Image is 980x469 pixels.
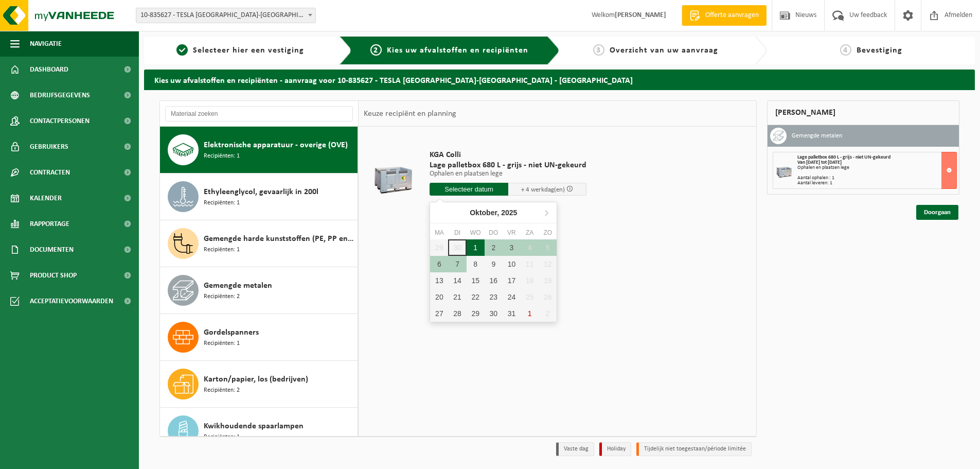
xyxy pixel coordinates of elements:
[193,46,304,55] span: Selecteer hier een vestiging
[503,256,521,272] div: 10
[467,256,485,272] div: 8
[840,44,851,56] span: 4
[204,339,240,349] span: Recipiënten: 1
[204,292,240,302] span: Recipiënten: 2
[448,305,466,322] div: 28
[615,11,666,19] strong: [PERSON_NAME]
[485,289,503,305] div: 23
[430,150,586,160] span: KGA Colli
[30,288,113,314] span: Acceptatievoorwaarden
[430,272,448,289] div: 13
[466,204,521,221] div: Oktober,
[503,228,521,238] div: vr
[467,239,485,256] div: 1
[204,373,308,386] span: Karton/papier, los (bedrijven)
[387,46,528,55] span: Kies uw afvalstoffen en recipiënten
[610,46,718,55] span: Overzicht van uw aanvraag
[430,160,586,170] span: Lage palletbox 680 L - grijs - niet UN-gekeurd
[204,420,304,432] span: Kwikhoudende spaarlampen
[485,228,503,238] div: do
[501,209,517,216] i: 2025
[30,211,69,237] span: Rapportage
[30,160,70,185] span: Contracten
[160,220,358,267] button: Gemengde harde kunststoffen (PE, PP en PVC), recycleerbaar (industrieel) Recipiënten: 1
[467,305,485,322] div: 29
[430,305,448,322] div: 27
[503,289,521,305] div: 24
[370,44,382,56] span: 2
[160,408,358,455] button: Kwikhoudende spaarlampen Recipiënten: 1
[593,44,604,56] span: 3
[165,106,353,121] input: Materiaal zoeken
[204,151,240,161] span: Recipiënten: 1
[204,326,259,339] span: Gordelspanners
[204,432,240,442] span: Recipiënten: 1
[30,31,62,57] span: Navigatie
[430,183,508,196] input: Selecteer datum
[485,272,503,289] div: 16
[136,8,315,23] span: 10-835627 - TESLA BELGIUM-ANTWERPEN - AARTSELAAR
[30,57,68,82] span: Dashboard
[204,386,240,395] span: Recipiënten: 2
[204,139,348,151] span: Elektronische apparatuur - overige (OVE)
[485,305,503,322] div: 30
[797,154,890,160] span: Lage palletbox 680 L - grijs - niet UN-gekeurd
[636,442,752,456] li: Tijdelijk niet toegestaan/période limitée
[144,70,975,90] h2: Kies uw afvalstoffen en recipiënten - aanvraag voor 10-835627 - TESLA [GEOGRAPHIC_DATA]-[GEOGRAPH...
[448,228,466,238] div: di
[521,228,539,238] div: za
[539,228,557,238] div: zo
[467,228,485,238] div: wo
[448,289,466,305] div: 21
[204,186,318,198] span: Ethyleenglycol, gevaarlijk in 200l
[149,44,331,57] a: 1Selecteer hier een vestiging
[30,185,62,211] span: Kalender
[797,176,956,181] div: Aantal ophalen : 1
[916,205,958,220] a: Doorgaan
[503,305,521,322] div: 31
[797,165,956,170] div: Ophalen en plaatsen lege
[160,361,358,408] button: Karton/papier, los (bedrijven) Recipiënten: 2
[30,237,74,263] span: Documenten
[204,233,355,245] span: Gemengde harde kunststoffen (PE, PP en PVC), recycleerbaar (industrieel)
[467,289,485,305] div: 22
[556,442,594,456] li: Vaste dag
[503,272,521,289] div: 17
[430,289,448,305] div: 20
[485,239,503,256] div: 2
[503,239,521,256] div: 3
[521,186,565,193] span: + 4 werkdag(en)
[30,108,90,134] span: Contactpersonen
[136,8,316,23] span: 10-835627 - TESLA BELGIUM-ANTWERPEN - AARTSELAAR
[204,198,240,208] span: Recipiënten: 1
[30,263,77,288] span: Product Shop
[30,82,90,108] span: Bedrijfsgegevens
[857,46,902,55] span: Bevestiging
[160,127,358,173] button: Elektronische apparatuur - overige (OVE) Recipiënten: 1
[792,128,842,144] h3: Gemengde metalen
[430,228,448,238] div: ma
[448,272,466,289] div: 14
[467,272,485,289] div: 15
[599,442,631,456] li: Holiday
[204,245,240,255] span: Recipiënten: 1
[767,100,959,125] div: [PERSON_NAME]
[430,170,586,178] p: Ophalen en plaatsen lege
[160,173,358,220] button: Ethyleenglycol, gevaarlijk in 200l Recipiënten: 1
[160,314,358,361] button: Gordelspanners Recipiënten: 1
[797,160,842,165] strong: Van [DATE] tot [DATE]
[703,10,761,21] span: Offerte aanvragen
[204,280,272,292] span: Gemengde metalen
[682,5,767,26] a: Offerte aanvragen
[485,256,503,272] div: 9
[430,256,448,272] div: 6
[797,181,956,186] div: Aantal leveren: 1
[160,267,358,314] button: Gemengde metalen Recipiënten: 2
[176,44,188,56] span: 1
[30,134,68,160] span: Gebruikers
[359,101,461,127] div: Keuze recipiënt en planning
[448,256,466,272] div: 7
